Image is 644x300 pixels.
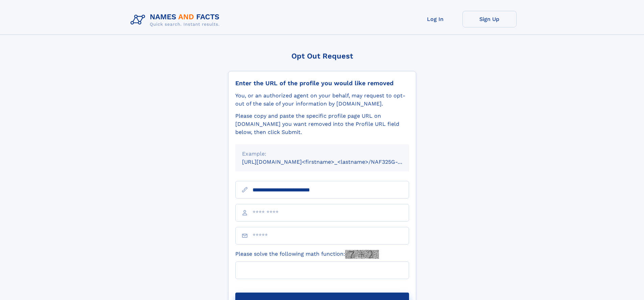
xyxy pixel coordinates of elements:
img: Logo Names and Facts [128,11,225,29]
small: [URL][DOMAIN_NAME]<firstname>_<lastname>/NAF325G-xxxxxxxx [242,159,422,165]
div: Opt Out Request [228,52,416,60]
div: Enter the URL of the profile you would like removed [235,79,409,87]
a: Log In [408,11,462,27]
a: Sign Up [462,11,517,27]
div: You, or an authorized agent on your behalf, may request to opt-out of the sale of your informatio... [235,92,409,108]
label: Please solve the following math function: [235,250,379,259]
div: Example: [242,150,402,158]
div: Please copy and paste the specific profile page URL on [DOMAIN_NAME] you want removed into the Pr... [235,112,409,136]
